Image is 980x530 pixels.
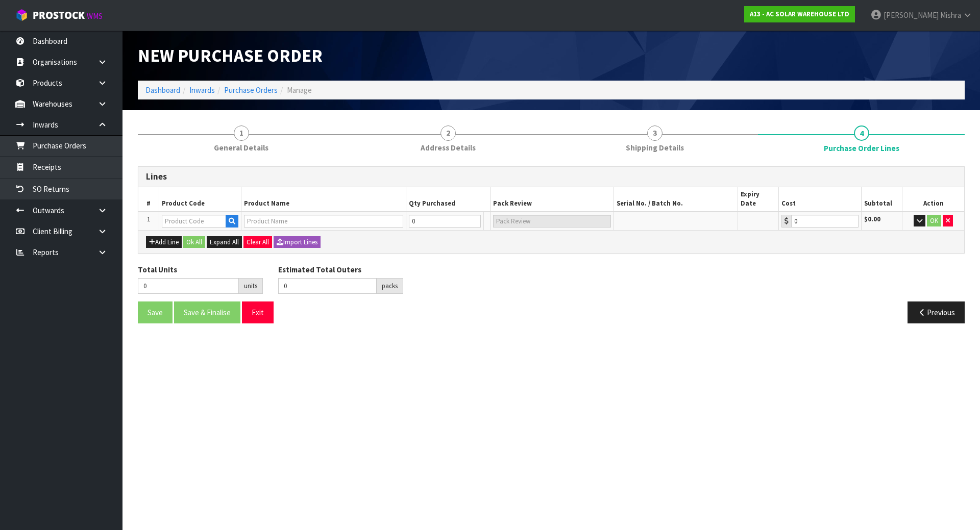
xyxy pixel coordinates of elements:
button: Exit [242,301,274,323]
button: Import Lines [274,236,321,248]
span: Expand All [210,238,239,246]
a: A13 - AC SOLAR WAREHOUSE LTD [744,6,855,22]
span: New Purchase Order [138,44,323,66]
span: Mishra [940,10,961,20]
button: Previous [908,301,965,323]
th: Product Name [241,187,406,212]
span: 1 [147,215,150,223]
th: Action [902,187,964,212]
button: OK [927,215,941,227]
input: Total Units [138,278,239,294]
th: Product Code [159,187,241,212]
span: Address Details [421,142,476,153]
div: units [239,278,263,294]
button: Expand All [207,236,242,248]
a: Inwards [189,85,215,95]
button: Ok All [183,236,205,248]
h3: Lines [146,172,957,182]
input: Unit Qty [409,215,481,228]
input: Cost [791,215,858,228]
img: cube-alt.png [15,9,28,21]
input: Pack Review [493,215,611,228]
strong: $0.00 [864,215,880,223]
span: 3 [647,125,663,141]
a: Purchase Orders [224,85,278,95]
th: Serial No. / Batch No. [614,187,738,212]
span: ProStock [33,9,85,22]
label: Total Units [138,264,177,275]
small: WMS [87,11,103,21]
strong: A13 - AC SOLAR WAREHOUSE LTD [750,10,849,18]
input: Product Code [162,215,226,228]
th: Qty Purchased [406,187,491,212]
label: Estimated Total Outers [278,264,361,275]
div: packs [377,278,403,294]
span: General Details [214,142,268,153]
span: Purchase Order Lines [138,159,965,332]
button: Save [138,301,173,323]
th: Cost [779,187,861,212]
th: Subtotal [861,187,902,212]
button: Add Line [146,236,182,248]
span: 1 [234,125,249,141]
span: Shipping Details [626,142,684,153]
th: # [138,187,159,212]
th: Pack Review [491,187,614,212]
th: Expiry Date [738,187,779,212]
span: 2 [440,125,456,141]
button: Save & Finalise [174,301,240,323]
input: Estimated Total Outers [278,278,377,294]
button: Clear All [243,236,272,248]
span: 4 [854,125,869,141]
input: Product Name [244,215,403,228]
span: Purchase Order Lines [824,143,899,154]
span: [PERSON_NAME] [884,10,939,20]
a: Dashboard [145,85,180,95]
span: Manage [287,85,312,95]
